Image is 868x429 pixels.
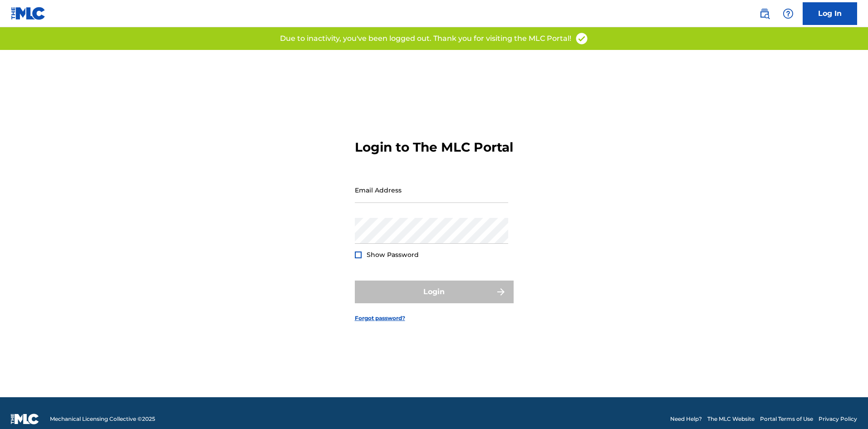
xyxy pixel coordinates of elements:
[11,414,39,424] img: logo
[779,5,797,23] div: Help
[575,32,588,45] img: access
[707,415,755,423] a: The MLC Website
[355,314,405,322] a: Forgot password?
[803,2,857,25] a: Log In
[759,8,770,19] img: search
[355,139,513,155] h3: Login to The MLC Portal
[367,251,419,259] span: Show Password
[670,415,702,423] a: Need Help?
[280,33,571,44] p: Due to inactivity, you've been logged out. Thank you for visiting the MLC Portal!
[819,415,857,423] a: Privacy Policy
[50,415,155,423] span: Mechanical Licensing Collective © 2025
[760,415,813,423] a: Portal Terms of Use
[11,7,46,20] img: MLC Logo
[783,8,794,19] img: help
[755,5,774,23] a: Public Search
